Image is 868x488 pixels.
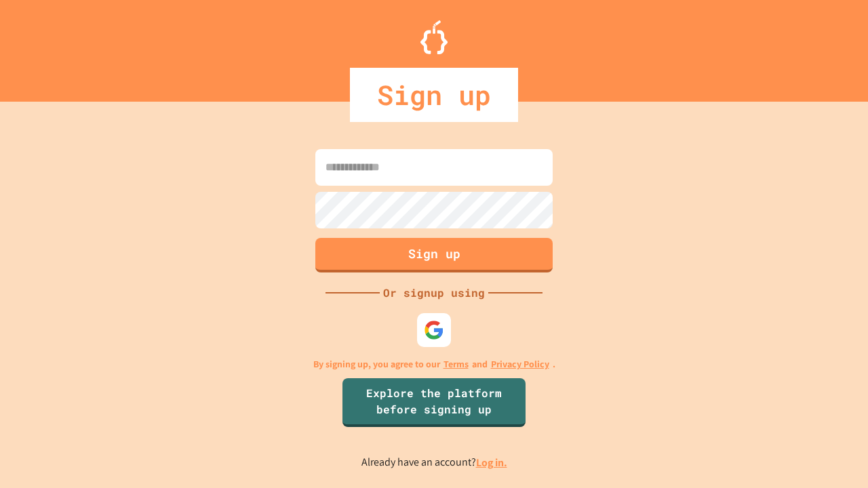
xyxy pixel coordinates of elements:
[443,357,469,371] a: Terms
[315,238,553,272] button: Sign up
[313,357,555,371] p: By signing up, you agree to our and .
[350,68,518,122] div: Sign up
[476,455,507,470] a: Log in.
[424,320,444,340] img: google-icon.svg
[380,285,488,301] div: Or signup using
[491,357,549,371] a: Privacy Policy
[361,454,507,471] p: Already have an account?
[342,378,526,427] a: Explore the platform before signing up
[420,20,448,54] img: Logo.svg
